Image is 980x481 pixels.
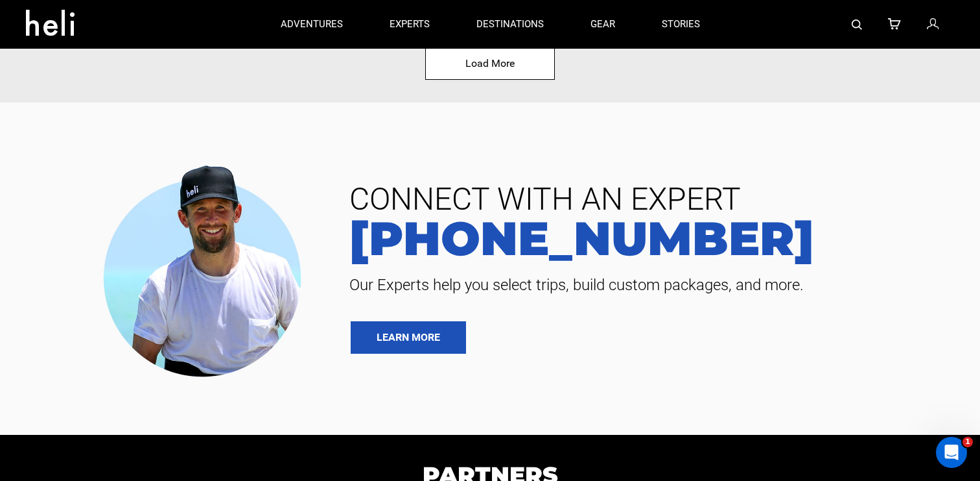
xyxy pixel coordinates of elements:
[962,437,973,447] span: 1
[936,437,967,468] iframe: Intercom live chat
[281,18,343,31] p: adventures
[351,321,466,354] a: LEARN MORE
[340,275,961,295] span: Our Experts help you select trips, build custom packages, and more.
[390,18,430,31] p: experts
[476,18,544,31] p: destinations
[852,19,862,30] img: search-bar-icon.svg
[425,48,555,80] button: Load More
[340,184,961,215] span: CONNECT WITH AN EXPERT
[340,215,961,262] a: [PHONE_NUMBER]
[93,154,320,384] img: contact our team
